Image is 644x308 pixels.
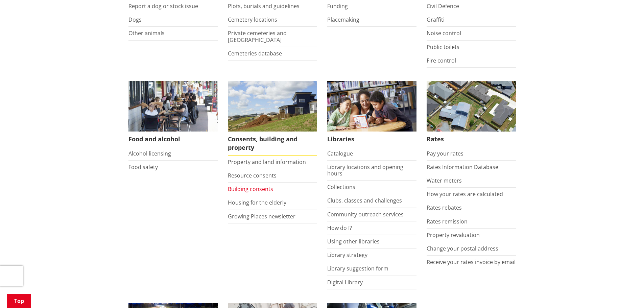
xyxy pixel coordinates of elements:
a: How your rates are calculated [427,190,503,198]
a: Resource consents [228,172,277,179]
a: Food and Alcohol in the Waikato Food and alcohol [128,81,218,147]
a: Library membership is free to everyone who lives in the Waikato district. Libraries [327,81,416,147]
img: Food and Alcohol in the Waikato [128,81,218,132]
a: Housing for the elderly [228,199,286,206]
a: Food safety [128,163,158,171]
img: Rates-thumbnail [427,81,516,132]
a: Rates rebates [427,204,462,211]
a: Community outreach services [327,211,404,218]
span: Libraries [327,132,416,147]
img: Waikato District Council libraries [327,81,416,132]
a: Noise control [427,29,461,37]
a: Fire control [427,57,456,64]
span: Food and alcohol [128,132,218,147]
img: Land and property thumbnail [228,81,317,132]
a: Clubs, classes and challenges [327,197,402,204]
a: Library strategy [327,251,367,259]
a: Using other libraries [327,238,380,245]
a: Report a dog or stock issue [128,2,198,10]
a: Civil Defence [427,2,459,10]
span: Rates [427,132,516,147]
iframe: Messenger Launcher [613,280,637,304]
a: Property revaluation [427,231,480,239]
a: Graffiti [427,16,445,23]
a: Pay your rates online Rates [427,81,516,147]
a: Receive your rates invoice by email [427,258,516,266]
a: Property and land information [228,158,306,166]
a: Public toilets [427,43,459,51]
a: Pay your rates [427,150,463,157]
a: Growing Places newsletter [228,213,295,220]
a: Catalogue [327,150,353,157]
a: Cemetery locations [228,16,277,23]
a: New Pokeno housing development Consents, building and property [228,81,317,156]
a: Dogs [128,16,142,23]
a: Rates Information Database [427,163,498,171]
a: Building consents [228,185,273,193]
a: Library suggestion form [327,265,388,272]
a: Private cemeteries and [GEOGRAPHIC_DATA] [228,29,287,43]
a: Funding [327,2,348,10]
a: Rates remission [427,218,468,225]
a: Collections [327,183,355,191]
span: Consents, building and property [228,132,317,156]
a: Change your postal address [427,245,498,252]
a: Cemeteries database [228,50,282,57]
a: Water meters [427,177,462,184]
a: Library locations and opening hours [327,163,403,177]
a: Placemaking [327,16,359,23]
a: How do I? [327,224,352,232]
a: Alcohol licensing [128,150,171,157]
a: Plots, burials and guidelines [228,2,300,10]
a: Top [7,294,31,308]
a: Digital Library [327,279,363,286]
a: Other animals [128,29,165,37]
